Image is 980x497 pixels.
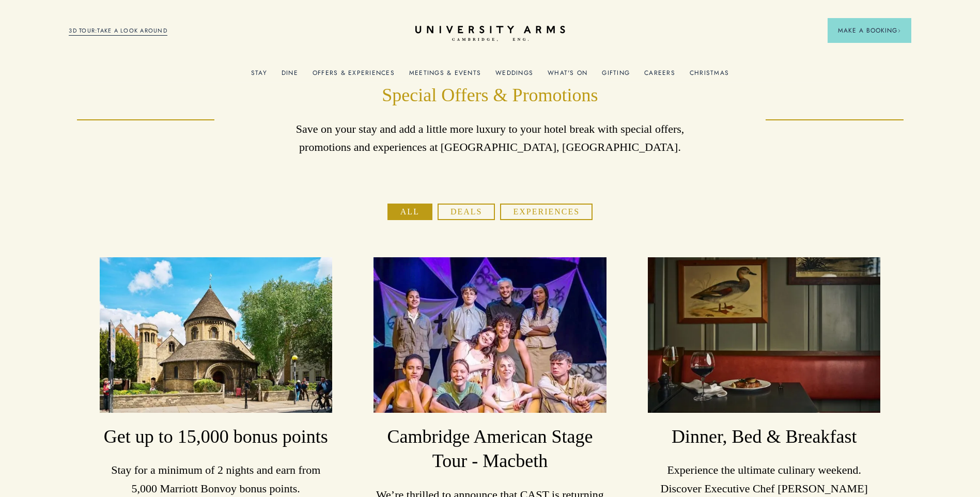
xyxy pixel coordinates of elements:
p: Save on your stay and add a little more luxury to your hotel break with special offers, promotion... [284,120,697,156]
button: All [387,204,432,220]
button: Experiences [500,204,593,220]
a: Home [415,26,565,42]
img: Arrow icon [897,29,901,33]
p: Stay for a minimum of 2 nights and earn from 5,000 Marriott Bonvoy bonus points. [100,461,332,497]
img: image-a84cd6be42fa7fc105742933f10646be5f14c709-3000x2000-jpg [648,257,880,412]
h3: Cambridge American Stage Tour - Macbeth [374,425,606,474]
h3: Get up to 15,000 bonus points [100,425,332,449]
a: Stay [251,69,267,83]
a: Gifting [602,69,630,83]
button: Deals [438,204,495,220]
a: Meetings & Events [409,69,481,83]
a: Weddings [495,69,533,83]
h3: Dinner, Bed & Breakfast [648,425,880,449]
h1: Special Offers & Promotions [284,83,697,108]
img: image-c8454d006a76c629cd640f06d64df91d64b6d178-2880x1180-heif [374,257,606,412]
span: Make a Booking [838,26,901,35]
a: What's On [548,69,587,83]
img: image-a169143ac3192f8fe22129d7686b8569f7c1e8bc-2500x1667-jpg [100,257,332,412]
a: Offers & Experiences [313,69,395,83]
a: Dine [282,69,298,83]
a: 3D TOUR:TAKE A LOOK AROUND [69,26,167,36]
a: Christmas [690,69,729,83]
button: Make a BookingArrow icon [828,18,911,43]
a: Careers [644,69,675,83]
